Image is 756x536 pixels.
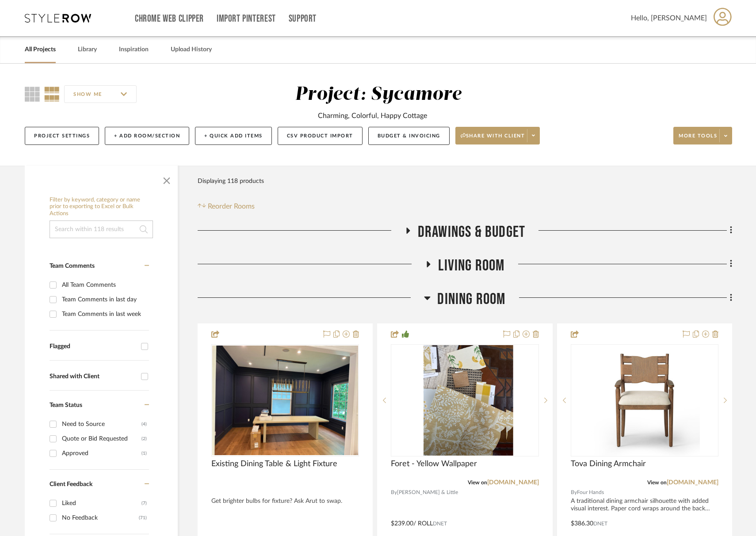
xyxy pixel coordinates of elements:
[577,488,604,497] span: Four Hands
[424,345,507,456] img: Foret - Yellow Wallpaper
[62,417,141,431] div: Need to Source
[318,110,427,121] div: Charming, Colorful, Happy Cottage
[278,127,363,145] button: CSV Product Import
[391,459,477,469] span: Foret - Yellow Wallpaper
[62,293,147,307] div: Team Comments in last day
[141,496,147,510] div: (7)
[289,15,317,23] a: Support
[437,290,505,309] span: Dining Room
[571,459,646,469] span: Tova Dining Armchair
[50,343,137,350] div: Flagged
[139,511,147,525] div: (71)
[141,446,147,460] div: (1)
[158,170,176,188] button: Close
[667,479,718,486] a: [DOMAIN_NAME]
[62,307,147,321] div: Team Comments in last week
[468,480,487,485] span: View on
[25,44,56,56] a: All Projects
[105,127,189,145] button: + Add Room/Section
[62,432,141,446] div: Quote or Bid Requested
[589,345,700,456] img: Tova Dining Armchair
[171,44,212,56] a: Upload History
[487,479,539,486] a: [DOMAIN_NAME]
[217,15,276,23] a: Import Pinterest
[391,488,397,497] span: By
[25,127,99,145] button: Project Settings
[119,44,149,56] a: Inspiration
[141,417,147,431] div: (4)
[195,127,272,145] button: + Quick Add Items
[438,256,504,275] span: Living Room
[50,373,137,380] div: Shared with Client
[295,85,462,104] div: Project: Sycamore
[50,263,95,269] span: Team Comments
[631,13,707,23] span: Hello, [PERSON_NAME]
[647,480,667,485] span: View on
[62,446,141,460] div: Approved
[62,278,147,292] div: All Team Comments
[198,201,255,212] button: Reorder Rooms
[50,220,153,238] input: Search within 118 results
[78,44,97,56] a: Library
[461,133,525,146] span: Share with client
[212,346,358,455] img: Existing Dining Table & Light Fixture
[141,432,147,446] div: (2)
[208,201,255,212] span: Reorder Rooms
[62,496,141,510] div: Liked
[135,15,204,23] a: Chrome Web Clipper
[50,197,153,217] h6: Filter by keyword, category or name prior to exporting to Excel or Bulk Actions
[368,127,450,145] button: Budget & Invoicing
[50,402,82,408] span: Team Status
[679,133,717,146] span: More tools
[673,127,732,144] button: More tools
[50,481,92,487] span: Client Feedback
[571,488,577,497] span: By
[397,488,458,497] span: [PERSON_NAME] & Little
[198,172,264,190] div: Displaying 118 products
[62,511,139,525] div: No Feedback
[211,459,337,469] span: Existing Dining Table & Light Fixture
[418,223,525,242] span: Drawings & Budget
[455,127,540,144] button: Share with client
